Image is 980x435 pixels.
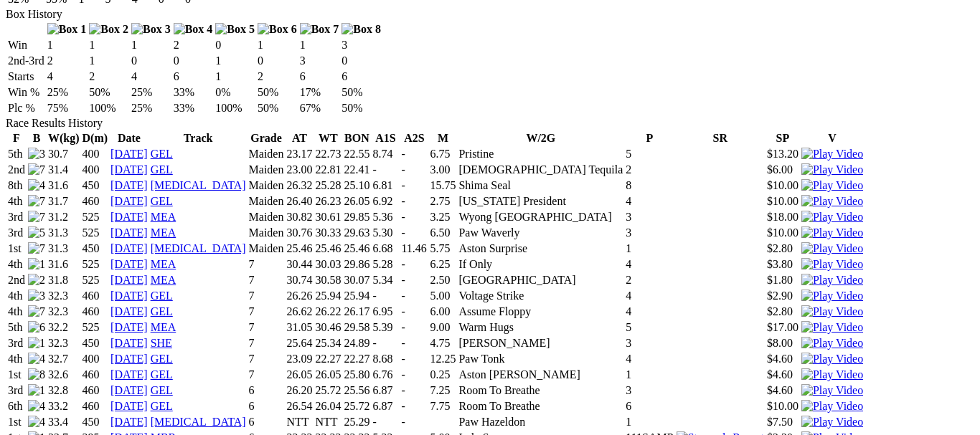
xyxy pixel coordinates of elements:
a: [DATE] [110,290,148,302]
img: Box 5 [215,23,255,36]
img: Play Video [801,274,863,287]
td: 8.74 [372,147,399,161]
td: 50% [257,101,298,115]
img: 7 [28,163,45,176]
td: 400 [82,147,109,161]
td: 5.30 [372,226,399,240]
td: $3.80 [766,257,799,272]
td: 4 [131,70,171,84]
a: [DATE] [110,337,148,349]
img: Box 7 [300,23,339,36]
td: Pristine [458,147,623,161]
td: - [400,226,428,240]
th: W/2G [458,131,623,145]
td: 525 [82,257,109,272]
td: 460 [82,305,109,319]
td: 460 [82,194,109,209]
th: Date [110,131,149,145]
td: 0 [257,54,298,68]
td: 26.22 [314,305,341,319]
a: Watch Replay on Watchdog [801,274,863,286]
th: Grade [248,131,285,145]
td: 2 [88,70,129,84]
a: MEA [151,226,176,239]
td: - [372,163,399,177]
td: $10.00 [766,226,799,240]
td: $6.00 [766,163,799,177]
td: [US_STATE] President [458,194,623,209]
td: 0 [173,54,214,68]
a: [DATE] [110,353,148,365]
td: 1 [47,38,88,52]
td: 5.36 [372,210,399,224]
td: 525 [82,226,109,240]
td: 5.00 [429,289,456,303]
a: [DATE] [110,384,148,396]
td: 50% [88,85,129,100]
img: Play Video [801,321,863,334]
td: 67% [299,101,340,115]
td: - [400,178,428,193]
td: 25.94 [343,289,370,303]
img: Play Video [801,258,863,271]
td: 1 [215,54,255,68]
a: [DATE] [110,148,148,160]
td: 6.81 [372,178,399,193]
td: 6.75 [429,147,456,161]
a: GEL [151,290,173,302]
td: 17% [299,85,340,100]
a: Watch Replay on Watchdog [801,321,863,333]
th: A1S [372,131,399,145]
td: 6 [341,70,382,84]
a: MEA [151,274,176,286]
td: - [372,289,399,303]
img: 1 [28,337,45,350]
td: 4 [625,194,674,209]
td: If Only [458,257,623,272]
td: 7 [248,257,285,272]
td: Plc % [7,101,45,115]
a: [DATE] [110,195,148,207]
td: Maiden [248,226,285,240]
td: 31.3 [47,226,80,240]
td: 23.00 [286,163,313,177]
img: Play Video [801,242,863,255]
td: 26.62 [286,305,313,319]
td: 4th [7,257,26,272]
td: 31.2 [47,210,80,224]
img: Play Video [801,211,863,224]
td: 6 [173,70,214,84]
a: GEL [151,148,173,160]
td: 15.75 [429,178,456,193]
img: 1 [28,258,45,271]
td: 6.68 [372,242,399,256]
a: Watch Replay on Watchdog [801,337,863,349]
td: Maiden [248,242,285,256]
td: 3.25 [429,210,456,224]
td: Maiden [248,194,285,209]
td: 33% [173,85,214,100]
img: Box 8 [341,23,381,36]
img: Play Video [801,226,863,239]
img: Play Video [801,337,863,350]
td: 6 [299,70,340,84]
a: GEL [151,353,173,365]
th: WT [314,131,341,145]
td: 1 [215,70,255,84]
a: [DATE] [110,400,148,412]
a: [DATE] [110,368,148,381]
img: Play Video [801,353,863,365]
td: 30.74 [286,273,313,287]
img: Play Video [801,195,863,208]
td: 29.63 [343,226,370,240]
td: 25.94 [314,289,341,303]
img: 1 [28,384,45,397]
td: 4 [47,70,88,84]
td: 0 [341,54,382,68]
td: Paw Waverly [458,226,623,240]
td: - [400,147,428,161]
td: 23.17 [286,147,313,161]
img: 6 [28,321,45,334]
th: Track [150,131,247,145]
td: 5.34 [372,273,399,287]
